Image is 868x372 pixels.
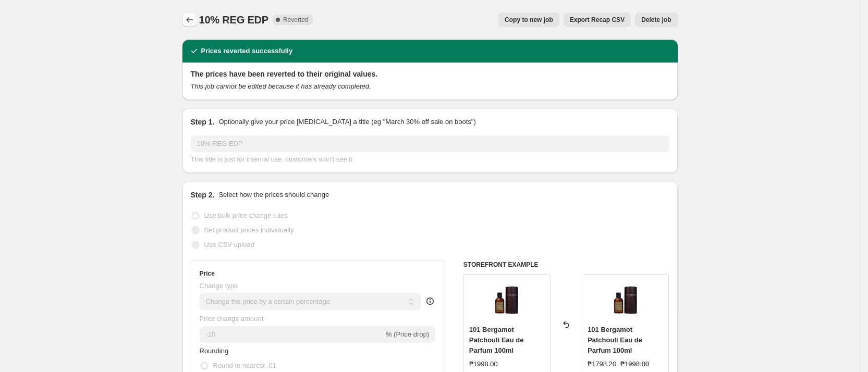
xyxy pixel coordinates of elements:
h2: Prices reverted successfully [201,46,293,56]
input: 30% off holiday sale [191,135,669,152]
p: Optionally give your price [MEDICAL_DATA] a title (eg "March 30% off sale on boots") [218,117,475,127]
span: Change type [200,282,238,290]
span: Use bulk price change rules [204,212,288,219]
span: 10% REG EDP [199,14,268,26]
span: 101 Bergamot Patchouli Eau de Parfum 100ml [588,326,642,354]
input: -15 [200,326,384,343]
span: Delete job [641,16,671,24]
i: This job cannot be edited because it has already completed. [191,82,371,90]
span: Reverted [283,16,309,24]
span: Round to nearest .01 [213,362,276,369]
button: Export Recap CSV [564,13,631,27]
div: ₱1998.00 [469,359,498,369]
button: Price change jobs [182,13,197,27]
h3: Price [200,269,215,278]
span: Export Recap CSV [570,16,625,24]
img: Shop2048101_7ee9291c-8989-460d-9702-c45c060bd440_80x.jpg [605,280,646,321]
span: Set product prices individually [204,226,294,234]
img: Shop2048101_7ee9291c-8989-460d-9702-c45c060bd440_80x.jpg [486,280,528,321]
h2: The prices have been reverted to their original values. [191,69,669,79]
button: Copy to new job [498,13,559,27]
h2: Step 1. [191,117,215,127]
h2: Step 2. [191,190,215,200]
span: % (Price drop) [386,330,429,338]
span: 101 Bergamot Patchouli Eau de Parfum 100ml [469,326,524,354]
span: This title is just for internal use, customers won't see it [191,155,352,163]
p: Select how the prices should change [218,190,329,200]
span: Price change amount [200,315,264,323]
span: Copy to new job [505,16,553,24]
span: Use CSV upload [204,241,254,249]
button: Delete job [635,13,677,27]
h6: STOREFRONT EXAMPLE [463,261,669,269]
span: Rounding [200,347,229,355]
div: ₱1798.20 [588,359,616,369]
strike: ₱1998.00 [620,359,649,369]
div: help [425,296,435,306]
